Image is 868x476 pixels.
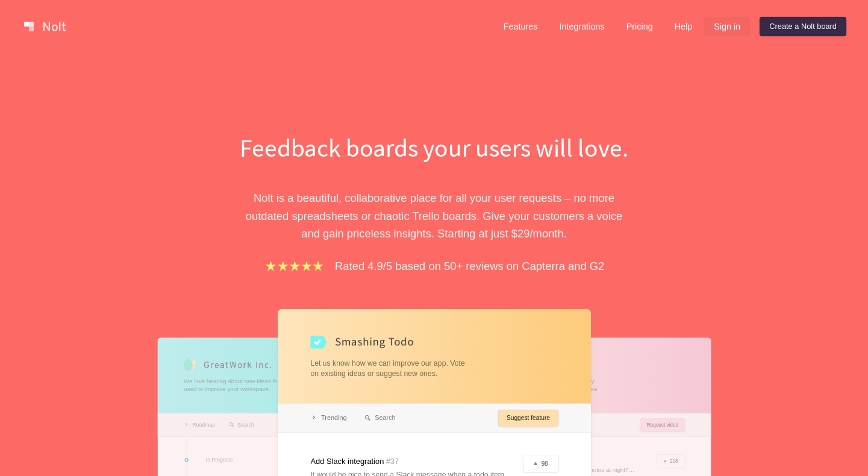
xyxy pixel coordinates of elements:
[549,17,614,36] a: Integrations
[665,17,702,36] a: Help
[226,189,642,242] p: Nolt is a beautiful, collaborative place for all your user requests – no more outdated spreadshee...
[760,17,846,36] a: Create a Nolt board
[335,257,604,275] p: Rated 4.9/5 based on 50+ reviews on Capterra and G2
[494,17,548,36] a: Features
[264,259,325,273] img: stars.b067e34983.png
[617,17,663,36] a: Pricing
[226,130,642,165] h1: Feedback boards your users will love.
[704,17,750,36] a: Sign in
